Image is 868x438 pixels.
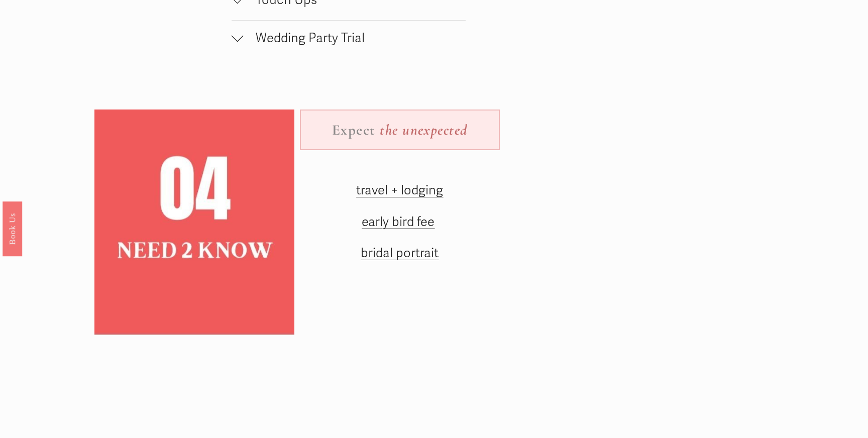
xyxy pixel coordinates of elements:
[3,201,22,256] a: Book Us
[244,30,466,46] span: Wedding Party Trial
[362,214,435,230] a: early bird fee
[380,121,467,139] em: the unexpected
[356,182,443,198] a: travel + lodging
[232,21,466,58] button: Wedding Party Trial
[361,245,439,261] a: bridal portrait
[332,121,376,139] strong: Expect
